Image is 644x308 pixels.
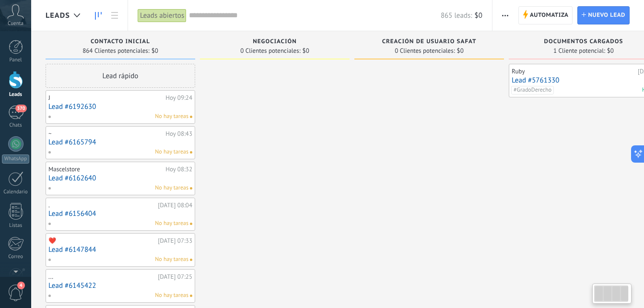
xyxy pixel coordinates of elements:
[498,6,512,24] button: Más
[190,223,192,225] span: No hay nada asignado
[2,92,30,98] div: Leads
[205,38,345,47] div: Negociación
[152,48,158,54] span: $0
[475,11,482,20] span: $0
[138,9,187,23] div: Leads abiertos
[158,273,192,281] div: [DATE] 07:25
[2,223,30,229] div: Listas
[512,68,635,75] div: Ruby
[8,21,23,27] span: Cuenta
[48,166,163,173] div: Mascelstore
[165,94,192,102] div: Hoy 09:24
[382,38,477,45] span: CREACIÓN DE USUARIO SAFAT
[165,166,192,173] div: Hoy 08:32
[46,11,70,20] span: Leads
[155,291,188,300] span: No hay tareas
[577,6,630,24] a: Nuevo lead
[158,201,192,209] div: [DATE] 08:04
[91,38,150,45] span: Contacto inicial
[158,237,192,245] div: [DATE] 07:33
[544,38,623,45] span: DOCUMENTOS CARGADOS
[48,210,192,218] a: Lead #6156404
[155,255,188,264] span: No hay tareas
[518,6,573,24] a: Automatiza
[607,48,614,54] span: $0
[588,7,625,24] span: Nuevo lead
[190,187,192,190] span: No hay nada asignado
[240,48,300,54] span: 0 Clientes potenciales:
[48,103,192,111] a: Lead #6192630
[395,48,455,54] span: 0 Clientes potenciales:
[48,282,192,290] a: Lead #6145422
[46,64,195,88] div: Lead rápido
[90,6,106,25] a: Leads
[2,154,29,164] div: WhatsApp
[530,7,569,24] span: Automatiza
[48,201,155,209] div: .
[359,38,499,47] div: CREACIÓN DE USUARIO SAFAT
[48,174,192,182] a: Lead #6162640
[553,48,605,54] span: 1 Cliente potencial:
[48,246,192,254] a: Lead #6147844
[48,273,155,281] div: ...
[190,151,192,154] span: No hay nada asignado
[2,254,30,260] div: Correo
[511,86,554,95] span: #GradoDerecho
[457,48,464,54] span: $0
[253,38,297,45] span: Negociación
[15,105,26,112] span: 370
[48,138,192,146] a: Lead #6165794
[155,148,188,156] span: No hay tareas
[155,219,188,228] span: No hay tareas
[155,112,188,121] span: No hay tareas
[2,57,30,63] div: Panel
[303,48,309,54] span: $0
[82,48,149,54] span: 864 Clientes potenciales:
[2,189,30,195] div: Calendario
[48,130,163,138] div: ~
[190,295,192,297] span: No hay nada asignado
[441,11,472,20] span: 865 leads:
[190,259,192,261] span: No hay nada asignado
[106,6,123,25] a: Lista
[2,122,30,129] div: Chats
[190,116,192,118] span: No hay nada asignado
[17,282,25,289] span: 4
[165,130,192,138] div: Hoy 08:43
[48,237,155,245] div: ❤️
[48,94,163,102] div: J
[50,38,190,47] div: Contacto inicial
[155,184,188,192] span: No hay tareas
